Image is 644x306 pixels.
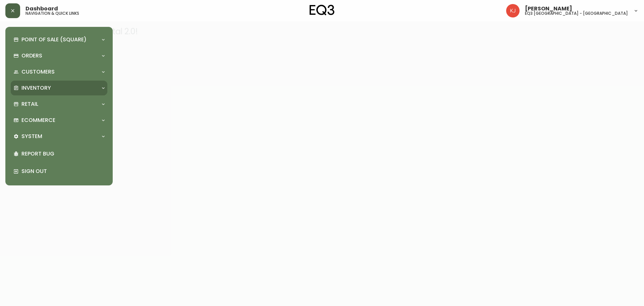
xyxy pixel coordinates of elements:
p: Orders [21,52,42,59]
div: Ecommerce [11,113,107,128]
span: Dashboard [25,6,58,11]
p: Customers [21,68,55,76]
div: Retail [11,97,107,112]
p: Point of Sale (Square) [21,36,87,43]
img: logo [310,5,334,15]
p: Inventory [21,84,51,92]
div: System [11,129,107,144]
div: Inventory [11,81,107,95]
div: Customers [11,64,107,79]
p: Sign Out [21,168,105,175]
div: Orders [11,48,107,63]
img: 24a625d34e264d2520941288c4a55f8e [506,4,520,17]
p: Ecommerce [21,117,55,124]
div: Sign Out [11,163,107,180]
div: Point of Sale (Square) [11,32,107,47]
p: Retail [21,100,38,108]
span: [PERSON_NAME] [525,6,572,11]
h5: eq3 [GEOGRAPHIC_DATA] - [GEOGRAPHIC_DATA] [525,11,628,15]
p: System [21,133,42,140]
p: Report Bug [21,150,105,158]
div: Report Bug [11,145,107,163]
h5: navigation & quick links [25,11,79,15]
